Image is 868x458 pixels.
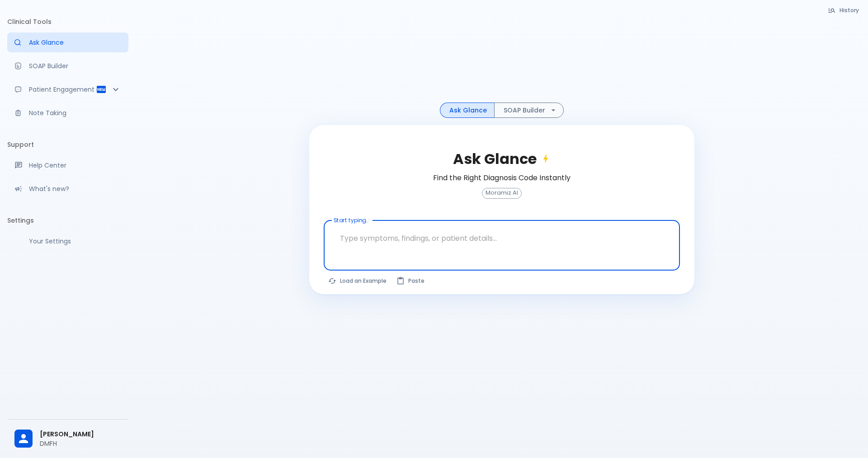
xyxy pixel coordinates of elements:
[494,103,564,118] button: SOAP Builder
[29,161,121,170] p: Help Center
[40,439,121,448] p: DMFH
[40,430,121,439] span: [PERSON_NAME]
[29,237,121,246] p: Your Settings
[7,56,128,76] a: Docugen: Compose a clinical documentation in seconds
[29,85,96,94] p: Patient Engagement
[7,423,128,454] div: [PERSON_NAME]DMFH
[29,184,121,193] p: What's new?
[29,38,121,47] p: Ask Glance
[7,210,128,231] li: Settings
[7,155,128,175] a: Get help from our support team
[29,61,121,70] p: SOAP Builder
[7,11,128,33] li: Clinical Tools
[324,274,392,287] button: Load a random example
[482,190,521,196] span: Moramiz AI
[392,274,430,287] button: Paste from clipboard
[7,134,128,155] li: Support
[440,103,495,118] button: Ask Glance
[7,179,128,199] div: Recent updates and feature releases
[7,79,128,99] div: Patient Reports & Referrals
[453,150,551,168] h2: Ask Glance
[334,216,368,224] label: Start typing...
[7,33,128,52] a: Moramiz: Find ICD10AM codes instantly
[823,4,864,17] button: History
[7,103,128,123] a: Advanced note-taking
[29,108,121,117] p: Note Taking
[7,231,128,251] a: Manage your settings
[433,172,571,184] h6: Find the Right Diagnosis Code Instantly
